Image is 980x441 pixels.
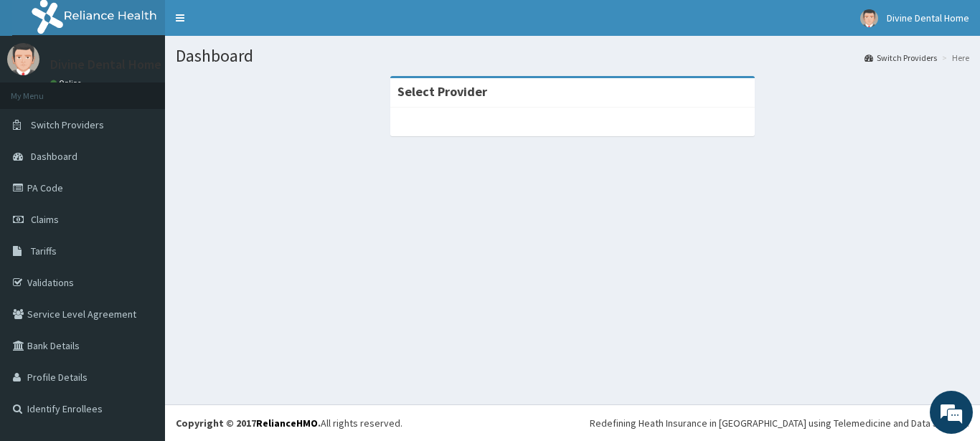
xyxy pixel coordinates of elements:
img: User Image [860,9,878,27]
strong: Select Provider [397,83,487,100]
span: Dashboard [31,150,77,163]
span: Claims [31,213,59,226]
footer: All rights reserved. [165,404,980,441]
span: Switch Providers [31,118,104,131]
a: RelianceHMO [256,417,318,430]
h1: Dashboard [176,47,969,65]
img: User Image [7,43,39,75]
span: Divine Dental Home [887,11,969,24]
span: Tariffs [31,245,57,257]
p: Divine Dental Home [50,58,161,71]
div: Redefining Heath Insurance in [GEOGRAPHIC_DATA] using Telemedicine and Data Science! [590,416,969,430]
a: Switch Providers [864,52,937,64]
a: Online [50,78,85,88]
li: Here [938,52,969,64]
strong: Copyright © 2017 . [176,417,321,430]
